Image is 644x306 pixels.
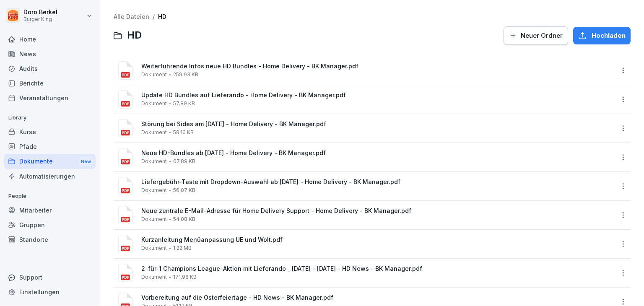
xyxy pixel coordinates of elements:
a: Mitarbeiter [4,203,96,218]
div: New [79,157,93,166]
span: Update HD Bundles auf Lieferando - Home Delivery - BK Manager.pdf [141,92,615,99]
span: 2-für-1 Champions League-Aktion mit Lieferando _ [DATE] - [DATE] - HD News - BK Manager.pdf [141,265,615,272]
a: News [4,47,96,61]
span: Neue zentrale E-Mail-Adresse für Home Delivery Support - Home Delivery - BK Manager.pdf [141,207,615,215]
a: Standorte [4,232,96,247]
span: Störung bei Sides am [DATE] - Home Delivery - BK Manager.pdf [141,121,615,128]
span: Kurzanleitung Menüanpassung UE und Wolt.pdf [141,236,615,244]
span: Dokument [141,101,167,106]
span: 56.07 KB [173,187,195,193]
span: 58.16 KB [173,130,194,135]
span: HD [127,29,142,41]
span: 1.22 MB [173,245,192,251]
span: 171.98 KB [173,274,197,280]
span: Dokument [141,274,167,280]
button: Neuer Ordner [504,26,568,45]
span: Vorbereitung auf die Osterfeiertage - HD News - BK Manager.pdf [141,294,615,301]
span: Dokument [141,72,167,78]
button: Hochladen [573,27,631,44]
span: Dokument [141,187,167,193]
a: Alle Dateien [114,13,149,20]
a: Einstellungen [4,285,96,299]
span: / [153,13,155,21]
div: Support [4,270,96,285]
span: Dokument [141,130,167,135]
a: HD [158,13,166,20]
span: Dokument [141,158,167,164]
div: Dokumente [4,154,96,169]
span: 259.93 KB [173,72,198,78]
a: Kurse [4,124,96,139]
a: Gruppen [4,218,96,232]
span: Neue HD-Bundles ab [DATE] - Home Delivery - BK Manager.pdf [141,150,615,157]
p: People [4,189,96,203]
span: Weiterführende Infos neue HD Bundles - Home Delivery - BK Manager.pdf [141,63,615,70]
a: DokumenteNew [4,154,96,169]
a: Berichte [4,76,96,91]
span: 67.89 KB [173,158,195,164]
span: Dokument [141,245,167,251]
p: Library [4,111,96,124]
a: Home [4,32,96,47]
span: 57.89 KB [173,101,195,106]
span: Neuer Ordner [521,31,563,40]
span: Hochladen [592,31,626,40]
span: Dokument [141,216,167,222]
a: Audits [4,61,96,76]
p: Doro Berkel [23,9,57,16]
p: Burger King [23,16,57,22]
span: 54.08 KB [173,216,195,222]
a: Automatisierungen [4,169,96,184]
a: Pfade [4,139,96,154]
span: Liefergebühr-Taste mit Dropdown-Auswahl ab [DATE] - Home Delivery - BK Manager.pdf [141,179,615,186]
a: Veranstaltungen [4,91,96,105]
